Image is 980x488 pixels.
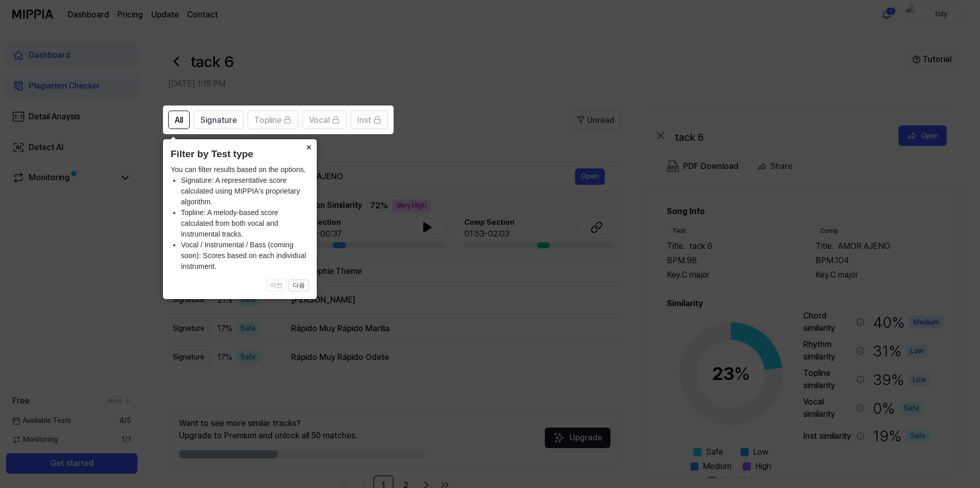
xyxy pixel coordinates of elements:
[248,111,298,129] button: Topline
[254,114,281,126] span: Topline
[302,111,346,129] button: Vocal
[357,114,371,126] span: Inst
[289,280,309,292] button: 다음
[300,139,317,154] button: Close
[181,240,309,272] li: Vocal / Instrumental / Bass (coming soon): Scores based on each individual instrument.
[171,164,309,272] div: You can filter results based on the options.
[309,114,330,126] span: Vocal
[171,147,309,162] header: Filter by Test type
[194,111,243,129] button: Signature
[351,111,388,129] button: Inst
[181,175,309,207] li: Signature: A representative score calculated using MIPPIA's proprietary algorithm.
[181,207,309,240] li: Topline: A melody-based score calculated from both vocal and instrumental tracks.
[200,114,237,126] span: Signature
[168,111,190,129] button: All
[175,114,183,126] span: All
